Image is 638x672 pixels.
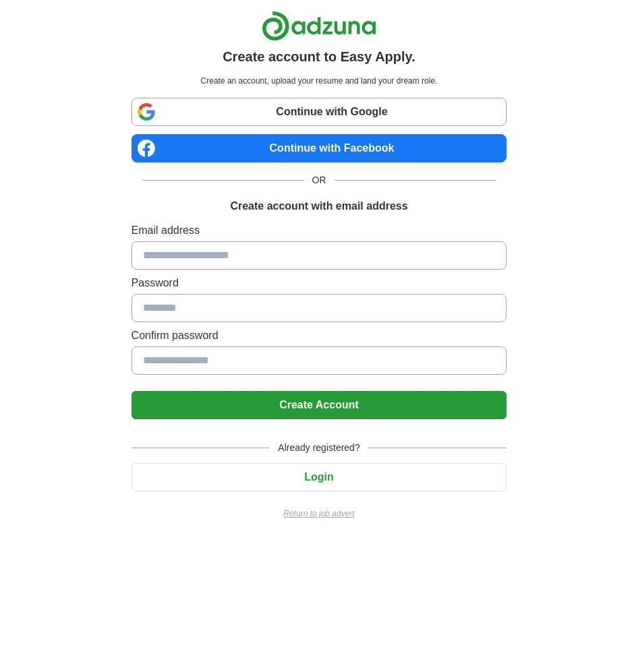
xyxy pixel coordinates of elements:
[132,328,507,344] label: Confirm password
[132,275,507,291] label: Password
[230,198,407,214] h1: Create account with email address
[132,508,507,520] a: Return to job advert
[262,11,376,41] img: Adzuna logo
[132,222,507,239] label: Email address
[132,471,507,483] a: Login
[304,173,335,187] span: OR
[132,391,507,419] button: Create Account
[134,75,504,87] p: Create an account, upload your resume and land your dream role.
[223,47,415,67] h1: Create account to Easy Apply.
[132,98,507,126] a: Continue with Google
[270,441,368,455] span: Already registered?
[132,134,507,162] a: Continue with Facebook
[132,463,507,491] button: Login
